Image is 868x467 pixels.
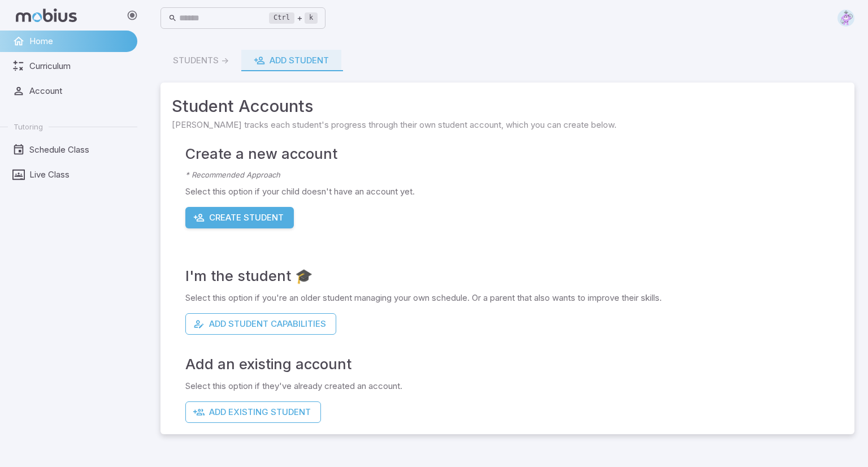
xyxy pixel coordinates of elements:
[185,265,843,287] h4: I'm the student 🎓
[185,142,843,165] h4: Create a new account
[29,144,129,156] span: Schedule Class
[172,94,843,119] span: Student Accounts
[305,12,318,24] kbd: k
[185,313,336,335] button: Add Student Capabilities
[254,54,329,67] div: Add Student
[29,85,129,97] span: Account
[185,380,843,392] p: Select this option if they've already created an account.
[29,168,129,181] span: Live Class
[269,12,294,24] kbd: Ctrl
[269,11,318,25] div: +
[172,119,843,131] span: [PERSON_NAME] tracks each student's progress through their own student account, which you can cre...
[29,35,129,47] span: Home
[185,353,843,375] h4: Add an existing account
[185,401,321,423] button: Add Existing Student
[29,60,129,72] span: Curriculum
[185,185,843,198] p: Select this option if your child doesn't have an account yet.
[14,122,43,132] span: Tutoring
[185,207,294,228] button: Create Student
[185,292,843,304] p: Select this option if you're an older student managing your own schedule. Or a parent that also w...
[185,170,843,181] p: * Recommended Approach
[837,10,854,27] img: diamond.svg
